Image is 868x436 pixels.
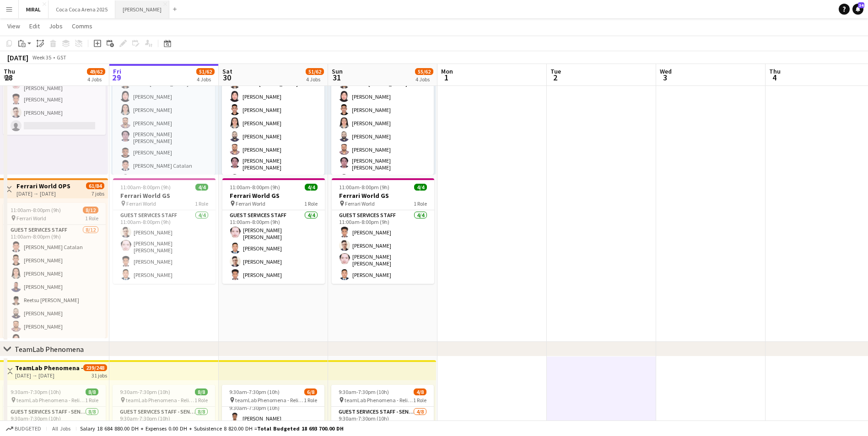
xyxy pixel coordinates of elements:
[15,425,41,432] span: Budgeted
[330,72,343,83] span: 31
[87,76,105,83] div: 4 Jobs
[658,72,672,83] span: 3
[29,22,40,30] span: Edit
[415,68,433,75] span: 55/62
[4,67,15,75] span: Thu
[113,191,216,200] h3: Ferrari World GS
[414,388,426,395] span: 4/8
[86,182,104,189] span: 61/84
[16,182,70,190] h3: Ferrari World OPS
[3,39,106,135] div: 11:00am-8:00pm (9h)3/4 Ferrari World1 RoleGuest Services Staff3/411:00am-8:00pm (9h)[PERSON_NAME]...
[339,388,389,395] span: 9:30am-7:30pm (10h)
[339,184,389,191] span: 11:00am-8:00pm (9h)
[222,178,325,284] app-job-card: 11:00am-8:00pm (9h)4/4Ferrari World GS Ferrari World1 RoleGuest Services Staff4/411:00am-8:00pm (...
[236,200,265,207] span: Ferrari World
[550,67,561,75] span: Tue
[768,72,781,83] span: 4
[113,210,216,284] app-card-role: Guest Services Staff4/411:00am-8:00pm (9h)[PERSON_NAME][PERSON_NAME] [PERSON_NAME][PERSON_NAME][P...
[440,72,453,83] span: 1
[15,364,83,372] h3: TeamLab Phenomena - Relievers
[3,203,106,338] app-job-card: 11:00am-8:00pm (9h)8/12 Ferrari World1 RoleGuest Services Staff8/1211:00am-8:00pm (9h)[PERSON_NAM...
[332,210,434,284] app-card-role: Guest Services Staff4/411:00am-8:00pm (9h)[PERSON_NAME][PERSON_NAME][PERSON_NAME] [PERSON_NAME][P...
[304,397,317,404] span: 1 Role
[112,72,121,83] span: 29
[195,200,208,207] span: 1 Role
[80,425,344,432] div: Salary 18 684 880.00 DH + Expenses 0.00 DH + Subsistence 8 820.00 DH =
[345,200,375,207] span: Ferrari World
[415,76,433,83] div: 4 Jobs
[304,200,318,207] span: 1 Role
[126,200,156,207] span: Ferrari World
[194,397,208,404] span: 1 Role
[50,425,72,432] span: All jobs
[113,178,216,284] app-job-card: 11:00am-8:00pm (9h)4/4Ferrari World GS Ferrari World1 RoleGuest Services Staff4/411:00am-8:00pm (...
[57,54,66,61] div: GST
[304,388,317,395] span: 6/8
[222,39,324,175] app-job-card: 11:00am-8:00pm (9h)10/12 Ferrari World1 RoleGuest Services Staff10/1211:00am-8:00pm (9h)Reetsu [P...
[120,184,171,191] span: 11:00am-8:00pm (9h)
[5,424,43,434] button: Budgeted
[230,184,280,191] span: 11:00am-8:00pm (9h)
[4,20,24,32] a: View
[306,68,324,75] span: 51/62
[49,0,115,18] button: Coca Coca Arena 2025
[16,215,46,222] span: Ferrari World
[195,388,208,395] span: 8/8
[15,372,83,379] div: [DATE] → [DATE]
[257,425,344,432] span: Total Budgeted 18 693 700.00 DH
[413,397,426,404] span: 1 Role
[15,345,84,354] div: TeamLab Phenomena
[83,364,107,371] span: 239/248
[30,54,53,61] span: Week 35
[2,72,15,83] span: 28
[345,397,413,404] span: teamLab Phenomena - Relievers
[196,68,215,75] span: 51/62
[195,184,208,191] span: 4/4
[222,191,325,200] h3: Ferrari World GS
[222,67,232,75] span: Sat
[16,397,85,404] span: teamLab Phenomena - Relievers
[113,39,215,175] div: 11:00am-8:00pm (9h)8/12 Ferrari World1 RoleGuest Services Staff8/1211:00am-8:00pm (9h)Reetsu [PER...
[126,397,194,404] span: teamLab Phenomena - Relievers
[87,68,105,75] span: 49/62
[769,67,781,75] span: Thu
[660,67,672,75] span: Wed
[83,207,98,213] span: 8/12
[331,39,434,175] app-job-card: 11:00am-8:00pm (9h)10/12 Ferrari World1 RoleGuest Services Staff10/1211:00am-8:00pm (9h)Reetsu [P...
[19,0,49,18] button: MIRAL
[11,388,61,395] span: 9:30am-7:30pm (10h)
[332,67,343,75] span: Sun
[306,76,323,83] div: 4 Jobs
[549,72,561,83] span: 2
[26,20,43,32] a: Edit
[852,4,863,15] a: 34
[7,22,20,30] span: View
[86,388,98,395] span: 8/8
[92,371,107,379] div: 31 jobs
[414,200,427,207] span: 1 Role
[858,2,864,8] span: 34
[332,178,434,284] app-job-card: 11:00am-8:00pm (9h)4/4Ferrari World GS Ferrari World1 RoleGuest Services Staff4/411:00am-8:00pm (...
[120,388,170,395] span: 9:30am-7:30pm (10h)
[235,397,304,404] span: teamLab Phenomena - Relievers
[11,207,61,213] span: 11:00am-8:00pm (9h)
[441,67,453,75] span: Mon
[45,20,66,32] a: Jobs
[222,61,324,241] app-card-role: Guest Services Staff10/1211:00am-8:00pm (9h)Reetsu [PERSON_NAME][PERSON_NAME][PERSON_NAME][PERSON...
[332,191,434,200] h3: Ferrari World GS
[68,20,96,32] a: Comms
[7,53,28,62] div: [DATE]
[16,190,70,197] div: [DATE] → [DATE]
[305,184,318,191] span: 4/4
[222,210,325,284] app-card-role: Guest Services Staff4/411:00am-8:00pm (9h)[PERSON_NAME] [PERSON_NAME][PERSON_NAME][PERSON_NAME][P...
[85,215,98,222] span: 1 Role
[331,61,434,241] app-card-role: Guest Services Staff10/1211:00am-8:00pm (9h)Reetsu [PERSON_NAME][PERSON_NAME][PERSON_NAME][PERSON...
[49,22,63,30] span: Jobs
[115,0,169,18] button: [PERSON_NAME]
[3,225,106,402] app-card-role: Guest Services Staff8/1211:00am-8:00pm (9h)[PERSON_NAME] Catalan[PERSON_NAME][PERSON_NAME][PERSON...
